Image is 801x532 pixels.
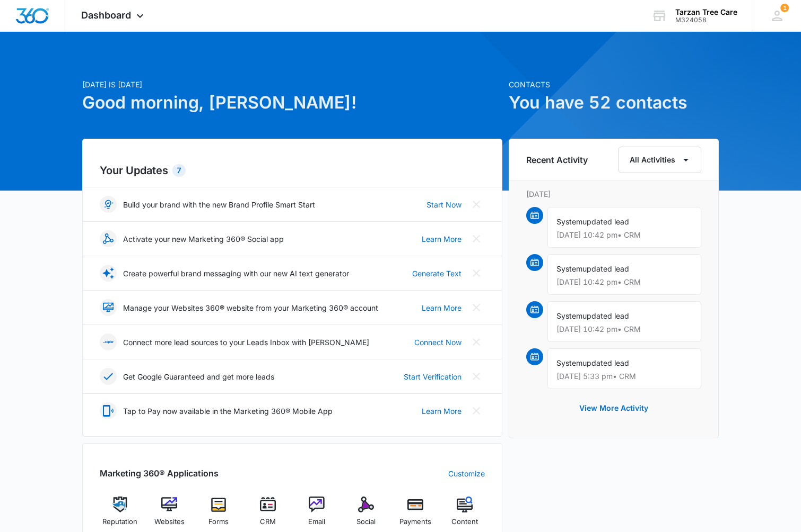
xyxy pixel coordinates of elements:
[123,233,284,245] p: Activate your new Marketing 360® Social app
[412,268,462,279] a: Generate Text
[356,517,376,527] span: Social
[260,517,276,527] span: CRM
[123,268,349,279] p: Create powerful brand messaging with our new AI text generator
[468,368,485,385] button: Close
[556,264,582,273] span: System
[675,8,737,16] div: account name
[422,302,462,313] a: Learn More
[172,164,186,177] div: 7
[468,196,485,213] button: Close
[154,517,185,527] span: Websites
[422,233,462,245] a: Learn More
[100,163,485,178] h2: Your Updates
[123,337,369,348] p: Connect more lead sources to your Leads Inbox with [PERSON_NAME]
[556,373,692,380] p: [DATE] 5:33 pm • CRM
[123,302,378,313] p: Manage your Websites 360® website from your Marketing 360® account
[582,264,629,273] span: updated lead
[780,4,789,12] div: notifications count
[404,371,462,382] a: Start Verification
[556,358,582,367] span: System
[468,230,485,247] button: Close
[82,79,502,90] p: [DATE] is [DATE]
[123,405,333,417] p: Tap to Pay now available in the Marketing 360® Mobile App
[582,358,629,367] span: updated lead
[582,217,629,226] span: updated lead
[468,299,485,316] button: Close
[526,154,588,166] h6: Recent Activity
[81,10,131,21] span: Dashboard
[582,311,629,320] span: updated lead
[675,16,737,24] div: account id
[556,217,582,226] span: System
[123,371,274,382] p: Get Google Guaranteed and get more leads
[468,265,485,282] button: Close
[82,90,502,115] h1: Good morning, [PERSON_NAME]!
[468,402,485,419] button: Close
[556,311,582,320] span: System
[509,90,719,115] h1: You have 52 contacts
[426,199,462,210] a: Start Now
[468,333,485,350] button: Close
[414,337,462,348] a: Connect Now
[208,517,229,527] span: Forms
[556,278,692,286] p: [DATE] 10:42 pm • CRM
[451,517,478,527] span: Content
[100,467,219,480] h2: Marketing 360® Applications
[556,326,692,333] p: [DATE] 10:42 pm • CRM
[509,79,719,90] p: Contacts
[102,517,137,527] span: Reputation
[569,395,659,421] button: View More Activity
[399,517,431,527] span: Payments
[780,4,789,12] span: 1
[308,517,325,527] span: Email
[422,405,462,417] a: Learn More
[556,231,692,239] p: [DATE] 10:42 pm • CRM
[448,468,485,479] a: Customize
[619,147,701,173] button: All Activities
[526,188,701,200] p: [DATE]
[123,199,315,210] p: Build your brand with the new Brand Profile Smart Start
